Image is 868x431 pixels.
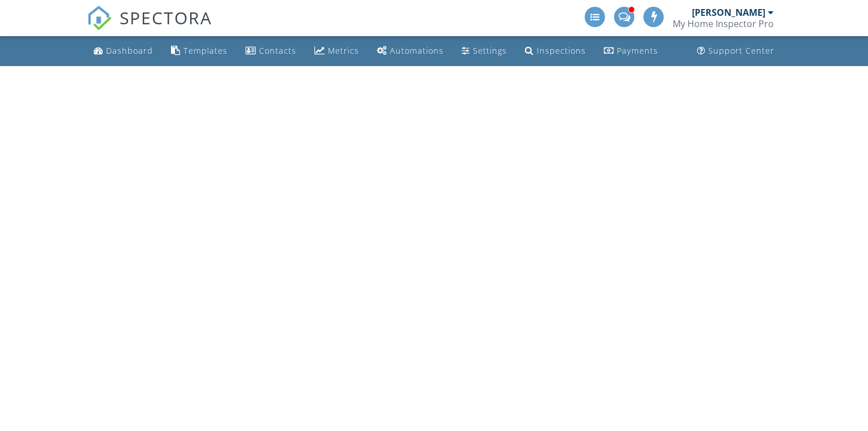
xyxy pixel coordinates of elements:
[537,45,586,56] div: Inspections
[372,41,448,62] a: Automations (Basic)
[692,7,765,18] div: [PERSON_NAME]
[183,45,227,56] div: Templates
[106,45,153,56] div: Dashboard
[457,41,511,62] a: Settings
[390,45,444,56] div: Automations
[520,41,590,62] a: Inspections
[310,41,363,62] a: Metrics
[166,41,232,62] a: Templates
[87,6,112,31] img: The Best Home Inspection Software - Spectora
[259,45,296,56] div: Contacts
[473,45,507,56] div: Settings
[708,45,774,56] div: Support Center
[87,15,212,39] a: SPECTORA
[241,41,301,62] a: Contacts
[89,41,157,62] a: Dashboard
[692,41,779,62] a: Support Center
[328,45,359,56] div: Metrics
[599,41,663,62] a: Payments
[120,6,212,29] span: SPECTORA
[617,45,658,56] div: Payments
[673,18,774,29] div: My Home Inspector Pro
